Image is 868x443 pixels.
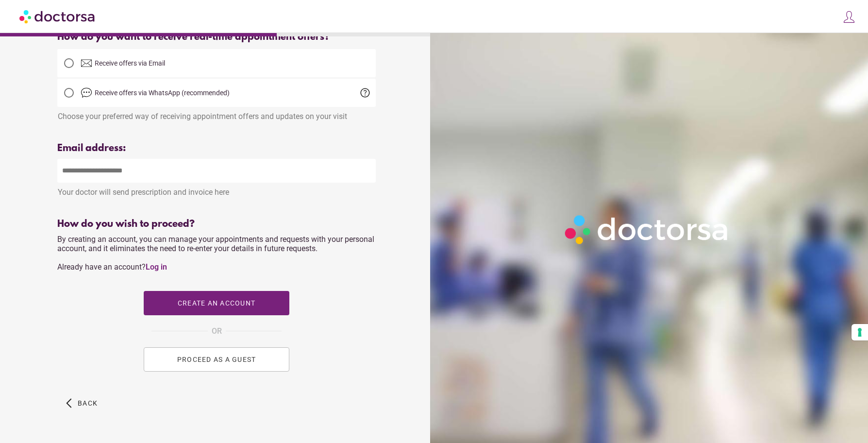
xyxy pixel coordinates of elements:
span: OR [212,325,222,338]
div: How do you wish to proceed? [57,219,376,230]
span: Receive offers via WhatsApp (recommended) [95,89,230,97]
img: Logo-Doctorsa-trans-White-partial-flat.png [560,210,734,249]
span: help [359,87,371,99]
button: PROCEED AS A GUEST [144,347,289,372]
span: Create an account [178,299,255,307]
span: Back [78,399,98,407]
button: Create an account [144,291,289,315]
img: chat [81,87,92,99]
span: Receive offers via Email [95,59,165,67]
button: arrow_back_ios Back [62,391,101,415]
img: icons8-customer-100.png [842,10,856,24]
span: By creating an account, you can manage your appointments and requests with your personal account,... [57,235,374,272]
img: Doctorsa.com [19,5,96,27]
img: email [81,57,92,69]
div: Email address: [57,143,376,154]
div: Your doctor will send prescription and invoice here [57,183,376,197]
a: Log in [146,262,167,272]
button: Your consent preferences for tracking technologies [851,324,868,341]
span: PROCEED AS A GUEST [177,356,256,363]
div: Choose your preferred way of receiving appointment offers and updates on your visit [57,107,376,121]
div: How do you want to receive real-time appointment offers? [57,32,376,43]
